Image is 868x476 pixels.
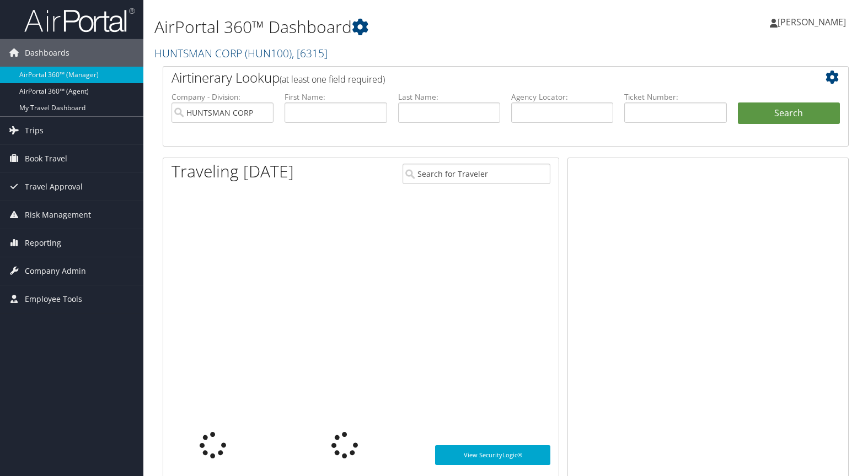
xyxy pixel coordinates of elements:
span: [PERSON_NAME] [778,16,846,28]
span: Risk Management [25,201,91,229]
span: ( HUN100 ) [245,46,292,61]
span: Company Admin [25,257,86,285]
label: Agency Locator: [511,91,613,102]
label: Ticket Number: [624,91,726,102]
span: Travel Approval [25,173,83,201]
span: (at least one field required) [280,73,385,85]
span: Employee Tools [25,285,82,313]
a: HUNTSMAN CORP [154,46,328,61]
h1: Traveling [DATE] [172,160,294,183]
h1: AirPortal 360™ Dashboard [154,15,623,39]
span: Book Travel [25,145,67,172]
button: Search [738,102,840,125]
img: airportal-logo.png [24,7,135,33]
span: Trips [25,117,44,144]
label: Last Name: [398,91,500,102]
a: View SecurityLogic® [435,445,550,465]
span: , [ 6315 ] [292,46,328,61]
label: Company - Division: [172,91,274,102]
span: Dashboards [25,39,69,67]
span: Reporting [25,229,61,257]
input: Search for Traveler [403,164,551,184]
label: First Name: [285,91,387,102]
a: [PERSON_NAME] [770,6,857,39]
h2: Airtinerary Lookup [172,68,783,87]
